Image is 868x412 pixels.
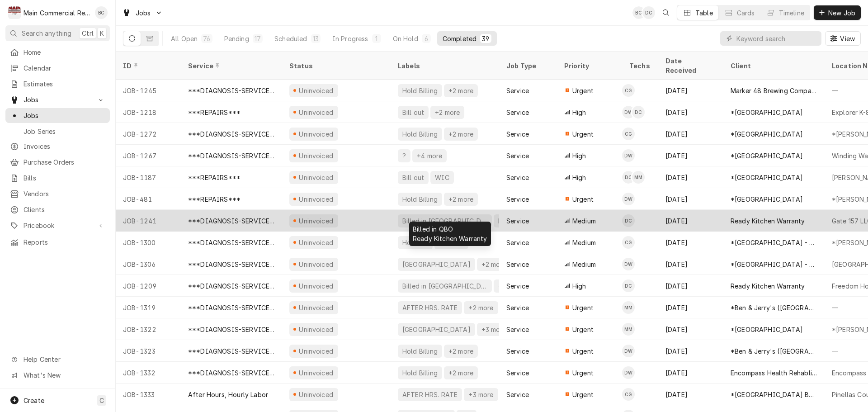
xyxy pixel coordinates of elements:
[5,45,110,60] a: Home
[572,173,586,182] span: High
[401,346,439,356] div: Hold Billing
[506,303,529,313] div: Service
[116,80,181,101] div: JOB-1245
[658,188,723,210] div: [DATE]
[572,108,586,117] span: High
[622,301,635,314] div: Mike Marchese's Avatar
[24,95,92,104] span: Jobs
[24,205,105,214] span: Clients
[5,186,110,201] a: Vendors
[622,106,635,118] div: DW
[658,232,723,253] div: [DATE]
[401,216,488,226] div: Billed in [GEOGRAPHIC_DATA]
[731,303,817,313] div: *Ben & Jerry's ([GEOGRAPHIC_DATA])
[506,238,529,247] div: Service
[572,194,594,204] span: Urgent
[497,216,574,226] div: Ready Kitchen Warranty
[298,216,335,226] div: Uninvoiced
[100,28,104,38] span: K
[622,149,635,162] div: Dorian Wertz's Avatar
[116,188,181,210] div: JOB-481
[5,139,110,154] a: Invoices
[401,173,425,182] div: Bill out
[332,34,368,43] div: In Progress
[632,171,645,184] div: Mike Marchese's Avatar
[95,6,108,19] div: BC
[434,108,461,117] div: +2 more
[123,61,172,71] div: ID
[665,56,714,75] div: Date Received
[116,166,181,188] div: JOB-1187
[497,281,524,291] div: +2 more
[731,108,803,117] div: *[GEOGRAPHIC_DATA]
[572,325,594,334] span: Urgent
[401,303,458,313] div: AFTER HRS. RATE
[298,390,335,399] div: Uninvoiced
[116,384,181,405] div: JOB-1333
[622,236,635,249] div: Caleb Gorton's Avatar
[401,390,458,399] div: AFTER HRS. RATE
[737,8,755,18] div: Cards
[95,6,108,19] div: Bookkeeper Main Commercial's Avatar
[448,86,474,95] div: +2 more
[5,124,110,139] a: Job Series
[116,253,181,275] div: JOB-1306
[8,6,21,19] div: M
[5,108,110,123] a: Jobs
[8,6,21,19] div: Main Commercial Refrigeration Service's Avatar
[99,396,104,405] span: C
[255,34,261,43] div: 17
[658,145,723,166] div: [DATE]
[622,84,635,97] div: CG
[24,189,105,199] span: Vendors
[5,92,110,107] a: Go to Jobs
[632,6,645,19] div: Bookkeeper Main Commercial's Avatar
[24,355,104,364] span: Help Center
[622,236,635,249] div: CG
[622,193,635,205] div: DW
[622,258,635,270] div: DW
[622,214,635,227] div: DC
[398,61,492,71] div: Labels
[506,368,529,378] div: Service
[448,346,474,356] div: +2 more
[22,28,71,38] span: Search anything
[5,218,110,233] a: Go to Pricebook
[658,166,723,188] div: [DATE]
[731,281,805,291] div: Ready Kitchen Warranty
[622,345,635,357] div: DW
[401,108,425,117] div: Bill out
[298,368,335,378] div: Uninvoiced
[506,86,529,95] div: Service
[506,108,529,117] div: Service
[24,63,105,73] span: Calendar
[731,390,817,399] div: *[GEOGRAPHIC_DATA] BOCC
[116,123,181,145] div: JOB-1272
[448,129,474,139] div: +2 more
[506,129,529,139] div: Service
[5,202,110,217] a: Clients
[658,275,723,297] div: [DATE]
[298,108,335,117] div: Uninvoiced
[481,325,507,334] div: +3 more
[82,28,94,38] span: Ctrl
[5,25,110,41] button: Search anythingCtrlK
[188,390,268,399] div: After Hours, Hourly Labor
[572,260,596,269] span: Medium
[5,352,110,367] a: Go to Help Center
[658,253,723,275] div: [DATE]
[622,345,635,357] div: Dorian Wertz's Avatar
[564,61,613,71] div: Priority
[5,235,110,250] a: Reports
[658,362,723,384] div: [DATE]
[116,101,181,123] div: JOB-1218
[622,128,635,140] div: CG
[632,171,645,184] div: MM
[401,151,407,161] div: ?
[24,127,105,136] span: Job Series
[826,8,857,18] span: New Job
[24,79,105,89] span: Estimates
[434,173,450,182] div: WIC
[5,76,110,91] a: Estimates
[572,151,586,161] span: High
